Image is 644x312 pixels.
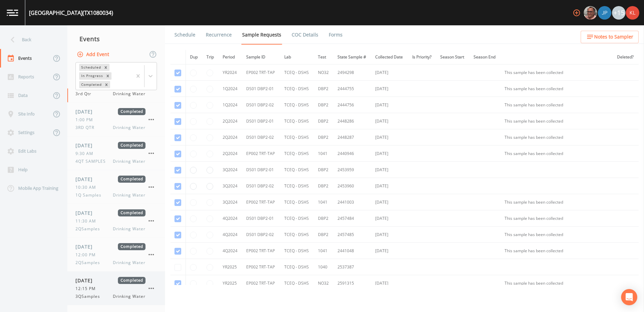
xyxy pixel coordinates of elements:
[75,286,100,292] span: 12:15 PM
[371,129,408,146] td: [DATE]
[371,194,408,210] td: [DATE]
[79,72,104,79] div: In Progress
[242,81,280,97] td: DS01 DBP2-01
[501,81,613,97] td: This sample has been collected
[75,158,110,164] span: 4QT SAMPLES
[314,194,333,210] td: 1041
[75,209,97,216] span: [DATE]
[79,64,102,71] div: Scheduled
[75,260,104,266] span: 2QSamples
[280,81,314,97] td: TCEQ - DSHS
[103,81,110,88] div: Remove Completed
[219,64,242,81] td: YR2024
[371,50,408,64] th: Collected Date
[501,129,613,146] td: This sample has been collected
[314,243,333,259] td: 1041
[314,129,333,146] td: DBP2
[75,108,97,115] span: [DATE]
[118,142,146,149] span: Completed
[113,226,146,232] span: Drinking Water
[118,277,146,284] span: Completed
[242,97,280,113] td: DS01 DBP2-02
[242,146,280,162] td: EP002 TRT-TAP
[75,192,105,198] span: 1Q Samples
[67,204,165,238] a: [DATE]Completed11:30 AM2QSamplesDrinking Water
[314,146,333,162] td: 1041
[371,81,408,97] td: [DATE]
[75,293,104,300] span: 3QSamples
[280,64,314,81] td: TCEQ - DSHS
[75,117,97,123] span: 1:00 PM
[79,81,103,88] div: Completed
[219,50,242,64] th: Period
[333,210,372,227] td: 2457484
[75,184,100,190] span: 10:30 AM
[314,259,333,275] td: 1040
[333,129,372,146] td: 2448287
[29,9,113,17] div: [GEOGRAPHIC_DATA] (TX1080034)
[118,108,146,115] span: Completed
[581,31,639,43] button: Notes to Sampler
[219,146,242,162] td: 2Q2024
[583,6,598,20] div: Mike Franklin
[219,81,242,97] td: 1Q2024
[333,243,372,259] td: 2441048
[371,146,408,162] td: [DATE]
[67,30,165,47] div: Events
[501,97,613,113] td: This sample has been collected
[598,6,611,20] img: 41241ef155101aa6d92a04480b0d0000
[241,25,282,45] a: Sample Requests
[242,275,280,291] td: EP002 TRT-TAP
[501,113,613,129] td: This sample has been collected
[314,81,333,97] td: DBP2
[333,97,372,113] td: 2444756
[501,227,613,243] td: This sample has been collected
[118,243,146,250] span: Completed
[333,227,372,243] td: 2457485
[333,50,372,64] th: State Sample #
[186,50,202,64] th: Dup
[371,64,408,81] td: [DATE]
[314,275,333,291] td: NO32
[280,146,314,162] td: TCEQ - DSHS
[102,64,109,71] div: Remove Scheduled
[67,136,165,170] a: [DATE]Completed9:30 AM4QT SAMPLESDrinking Water
[333,194,372,210] td: 2441003
[333,178,372,194] td: 2453960
[219,162,242,178] td: 3Q2024
[75,252,100,258] span: 12:00 PM
[242,210,280,227] td: DS01 DBP2-01
[333,113,372,129] td: 2448286
[371,243,408,259] td: [DATE]
[371,227,408,243] td: [DATE]
[280,210,314,227] td: TCEQ - DSHS
[173,25,196,44] a: Schedule
[613,50,639,64] th: Deleted?
[75,218,100,224] span: 11:30 AM
[612,6,625,20] div: +15
[314,227,333,243] td: DBP2
[242,113,280,129] td: DS01 DBP2-01
[333,64,372,81] td: 2494298
[333,146,372,162] td: 2440946
[314,97,333,113] td: DBP2
[75,277,97,284] span: [DATE]
[280,227,314,243] td: TCEQ - DSHS
[75,151,97,157] span: 9:30 AM
[67,170,165,204] a: [DATE]Completed10:30 AM1Q SamplesDrinking Water
[75,48,112,61] button: Add Event
[333,162,372,178] td: 2453959
[219,275,242,291] td: YR2025
[242,194,280,210] td: EP002 TRT-TAP
[470,50,501,64] th: Season End
[501,146,613,162] td: This sample has been collected
[371,178,408,194] td: [DATE]
[371,113,408,129] td: [DATE]
[219,210,242,227] td: 4Q2024
[219,113,242,129] td: 2Q2024
[242,178,280,194] td: DS01 DBP2-02
[291,25,319,44] a: COC Details
[328,25,344,44] a: Forms
[598,6,612,20] div: Joshua gere Paul
[113,293,146,300] span: Drinking Water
